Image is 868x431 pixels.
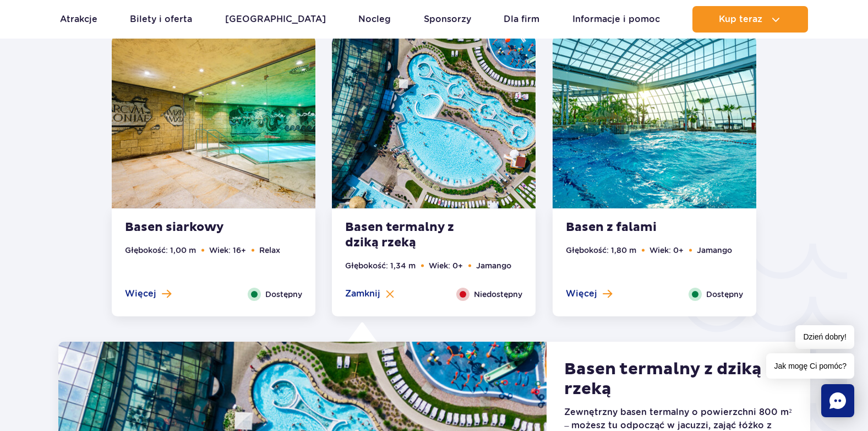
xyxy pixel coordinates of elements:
[225,6,326,33] a: [GEOGRAPHIC_DATA]
[345,260,416,272] li: Głębokość: 1,34 m
[766,353,854,379] span: Jak mogę Ci pomóc?
[125,244,196,256] li: Głębokość: 1,00 m
[476,260,511,272] li: Jamango
[706,288,743,300] span: Dostępny
[564,359,792,399] h2: Basen termalny z dziką rzeką
[474,288,522,300] span: Niedostępny
[566,288,597,300] span: Więcej
[566,288,612,300] button: Więcej
[125,288,156,300] span: Więcej
[345,288,394,300] button: Zamknij
[259,244,280,256] li: Relax
[265,288,302,300] span: Dostępny
[130,6,192,33] a: Bilety i oferta
[345,220,478,251] strong: Basen termalny z dziką rzeką
[125,288,171,300] button: Więcej
[566,220,699,235] strong: Basen z falami
[429,260,463,272] li: Wiek: 0+
[358,6,391,33] a: Nocleg
[60,6,97,33] a: Atrakcje
[112,36,315,208] img: Sulphur pool
[692,6,808,33] button: Kup teraz
[332,36,536,208] img: Thermal pool with crazy river
[697,244,732,256] li: Jamango
[649,244,684,256] li: Wiek: 0+
[504,6,539,33] a: Dla firm
[553,36,756,208] img: Wave Pool
[719,14,762,24] span: Kup teraz
[572,6,660,33] a: Informacje i pomoc
[345,288,380,300] span: Zamknij
[424,6,471,33] a: Sponsorzy
[795,325,854,349] span: Dzień dobry!
[125,220,258,235] strong: Basen siarkowy
[821,384,854,417] div: Chat
[209,244,246,256] li: Wiek: 16+
[566,244,636,256] li: Głębokość: 1,80 m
